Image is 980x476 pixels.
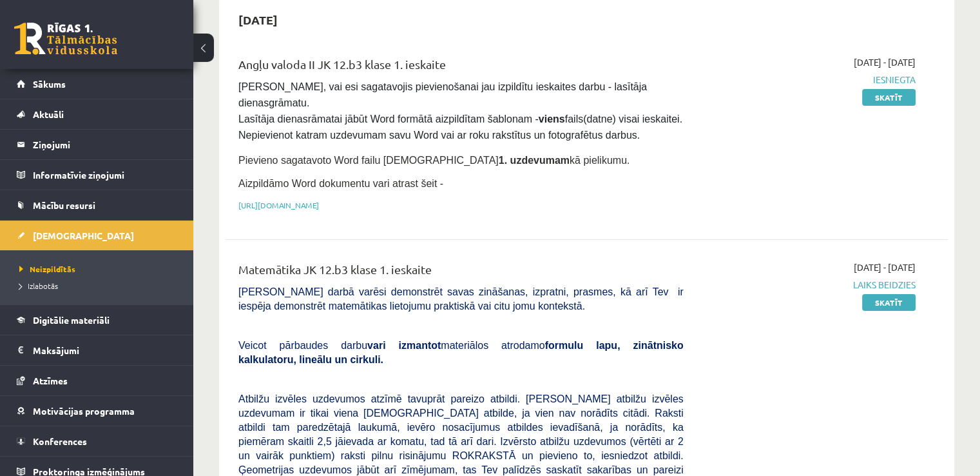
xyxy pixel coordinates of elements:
[33,230,134,241] span: [DEMOGRAPHIC_DATA]
[17,130,177,159] a: Ziņojumi
[33,199,95,211] span: Mācību resursi
[33,335,177,365] legend: Maksājumi
[238,178,443,189] span: Aizpildāmo Word dokumentu vari atrast šeit -
[854,261,916,274] span: [DATE] - [DATE]
[17,221,177,250] a: [DEMOGRAPHIC_DATA]
[33,160,177,190] legend: Informatīvie ziņojumi
[19,280,180,292] a: Izlabotās
[238,81,685,141] span: [PERSON_NAME], vai esi sagatavojis pievienošanai jau izpildītu ieskaites darbu - lasītāja dienasg...
[14,23,117,55] a: Rīgas 1. Tālmācības vidusskola
[238,286,684,312] span: [PERSON_NAME] darbā varēsi demonstrēt savas zināšanas, izpratni, prasmes, kā arī Tev ir iespēja d...
[703,73,916,86] span: Iesniegta
[17,366,177,395] a: Atzīmes
[33,435,87,447] span: Konferences
[17,160,177,190] a: Informatīvie ziņojumi
[33,130,177,159] legend: Ziņojumi
[33,375,68,386] span: Atzīmes
[17,305,177,335] a: Digitālie materiāli
[17,99,177,129] a: Aktuāli
[862,89,916,106] a: Skatīt
[703,278,916,292] span: Laiks beidzies
[862,294,916,311] a: Skatīt
[33,405,135,417] span: Motivācijas programma
[539,114,565,124] strong: viens
[238,340,684,365] b: formulu lapu, zinātnisko kalkulatoru, lineālu un cirkuli.
[17,335,177,365] a: Maksājumi
[238,55,684,79] div: Angļu valoda II JK 12.b3 klase 1. ieskaite
[226,5,291,35] h2: [DATE]
[238,200,319,210] a: [URL][DOMAIN_NAME]
[17,396,177,426] a: Motivācijas programma
[854,55,916,69] span: [DATE] - [DATE]
[19,264,75,274] span: Neizpildītās
[238,261,684,284] div: Matemātika JK 12.b3 klase 1. ieskaite
[499,155,570,166] strong: 1. uzdevumam
[19,263,180,275] a: Neizpildītās
[19,281,58,291] span: Izlabotās
[238,340,684,365] span: Veicot pārbaudes darbu materiālos atrodamo
[17,69,177,99] a: Sākums
[33,314,110,326] span: Digitālie materiāli
[17,190,177,220] a: Mācību resursi
[33,108,64,120] span: Aktuāli
[17,426,177,456] a: Konferences
[238,155,629,166] span: Pievieno sagatavoto Word failu [DEMOGRAPHIC_DATA] kā pielikumu.
[367,340,441,351] b: vari izmantot
[33,78,66,90] span: Sākums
